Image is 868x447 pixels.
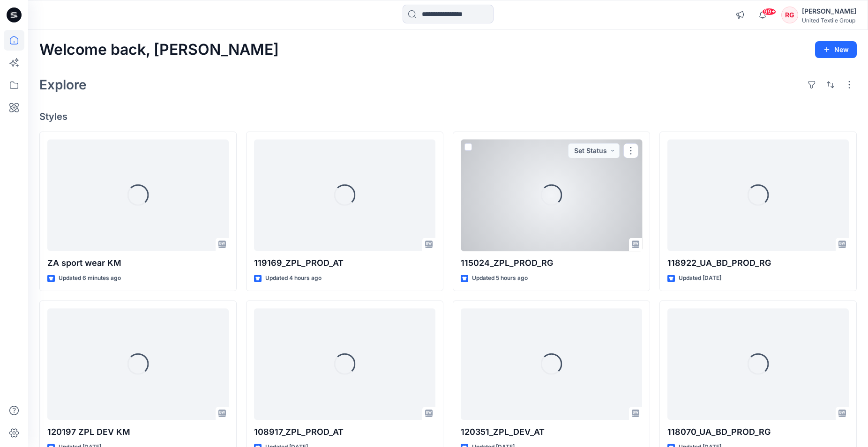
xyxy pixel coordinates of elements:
p: 120197 ZPL DEV KM [47,425,229,439]
h2: Explore [39,77,87,92]
p: Updated 5 hours ago [472,273,528,283]
h2: Welcome back, [PERSON_NAME] [39,41,279,59]
div: RG [781,7,798,23]
button: New [815,41,857,58]
p: Updated 6 minutes ago [59,273,121,283]
span: 99+ [762,8,776,15]
h4: Styles [39,111,857,122]
p: 120351_ZPL_DEV_AT [461,425,642,439]
div: [PERSON_NAME] [802,6,856,17]
p: ZA sport wear KM [47,256,229,270]
div: United Textile Group [802,17,856,24]
p: Updated 4 hours ago [265,273,322,283]
p: 115024_ZPL_PROD_RG [461,256,642,270]
p: 118070_UA_BD_PROD_RG [667,425,849,439]
p: 108917_ZPL_PROD_AT [254,425,435,439]
p: 119169_ZPL_PROD_AT [254,256,435,270]
p: 118922_UA_BD_PROD_RG [667,256,849,270]
p: Updated [DATE] [679,273,721,283]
